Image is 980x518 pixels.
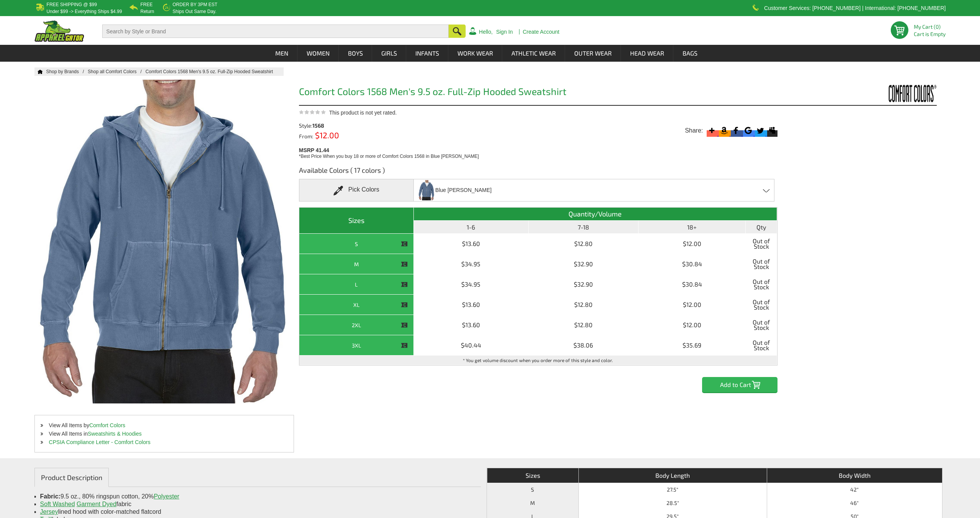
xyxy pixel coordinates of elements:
[748,337,774,353] span: Out of Stock
[140,9,154,14] p: Return
[746,221,777,234] th: Qty
[529,221,639,234] th: 7-18
[299,87,777,98] h1: Comfort Colors 1568 Men's 9.5 oz. Full-Zip Hooded Sweatshirt
[639,221,746,234] th: 18+
[748,297,774,313] span: Out of Stock
[748,236,774,252] span: Out of Stock
[639,295,746,315] td: $12.00
[299,356,777,365] td: * You get volume discount when you order more of this style and color.
[299,132,420,139] div: From:
[299,166,777,179] h3: Available Colors ( 17 colors )
[401,281,408,288] img: This item is CLOSEOUT!
[479,29,493,34] a: Hello,
[523,29,559,34] a: Create Account
[299,123,420,128] div: Style:
[34,468,109,487] a: Product Description
[40,501,75,507] a: Soft Washed
[34,20,84,42] img: ApparelGator
[312,122,324,129] span: 1568
[40,493,475,500] li: 9.5 oz., 80% ringspun cotton, 20%
[755,125,765,136] svg: Twitter
[40,500,475,508] li: fabric
[529,274,639,295] td: $32.90
[140,2,153,7] b: Free
[372,45,406,62] a: Girls
[407,45,448,62] a: Infants
[748,317,774,333] span: Out of Stock
[414,221,528,234] th: 1-6
[301,300,412,310] div: XL
[88,431,142,437] a: Sweatshirts & Hoodies
[879,84,937,103] img: Comfort Colors
[301,320,412,330] div: 2XL
[639,234,746,254] td: $12.00
[34,69,43,74] a: Home
[418,180,434,200] img: Blue Jean
[767,483,942,496] td: 42"
[414,254,528,274] td: $34.95
[914,24,942,30] li: My Cart (0)
[578,468,767,483] th: Body Length
[299,179,414,202] div: Pick Colors
[40,508,475,516] li: lined hood with color-matched flatcord
[40,508,58,515] a: Jersey
[299,208,414,234] th: Sizes
[401,322,408,329] img: This item is CLOSEOUT!
[301,280,412,289] div: L
[529,335,639,356] td: $38.06
[674,45,706,62] a: Bags
[578,496,767,510] td: 28.5"
[529,295,639,315] td: $12.80
[621,45,673,62] a: Head Wear
[46,69,88,74] a: Shop by Brands
[298,45,338,62] a: Women
[414,234,528,254] td: $13.60
[707,125,717,136] svg: More
[266,45,297,62] a: Men
[88,69,145,74] a: Shop all Comfort Colors
[435,184,492,197] span: Blue [PERSON_NAME]
[503,45,565,62] a: Athletic Wear
[301,259,412,269] div: M
[40,493,60,500] span: Fabric:
[35,421,294,429] li: View All Items by
[685,127,703,134] span: Share:
[313,130,339,140] span: $12.00
[173,9,217,14] p: ships out same day.
[639,254,746,274] td: $30.84
[301,239,412,249] div: S
[414,295,528,315] td: $13.60
[47,9,122,14] p: under $99 -> everything ships $4.99
[329,110,397,116] span: This product is not yet rated.
[301,341,412,350] div: 3XL
[414,315,528,335] td: $13.60
[487,483,578,496] th: S
[639,274,746,295] td: $30.84
[748,256,774,272] span: Out of Stock
[414,274,528,295] td: $34.95
[89,422,125,428] a: Comfort Colors
[299,154,479,159] span: *Best Price When you buy 18 or more of Comfort Colors 1568 in Blue [PERSON_NAME]
[719,125,729,136] svg: Amazon
[47,2,97,7] b: Free Shipping @ $99
[767,125,777,136] svg: Myspace
[299,110,326,115] img: This product is not yet rated.
[764,6,946,10] p: Customer Services: [PHONE_NUMBER] | International: [PHONE_NUMBER]
[49,439,150,445] a: CPSIA Compliance Letter - Comfort Colors
[529,315,639,335] td: $12.80
[529,254,639,274] td: $32.90
[743,125,753,136] svg: Google Bookmark
[77,501,116,507] a: Garment Dyed
[414,208,777,221] th: Quantity/Volume
[639,315,746,335] td: $12.00
[401,261,408,268] img: This item is CLOSEOUT!
[401,241,408,248] img: This item is CLOSEOUT!
[173,2,217,7] b: Order by 3PM EST
[339,45,372,62] a: Boys
[565,45,621,62] a: Outer Wear
[401,342,408,349] img: This item is CLOSEOUT!
[299,145,782,160] div: MSRP 41.44
[487,496,578,510] th: M
[102,25,449,38] input: Search by Style or Brand
[731,125,741,136] svg: Facebook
